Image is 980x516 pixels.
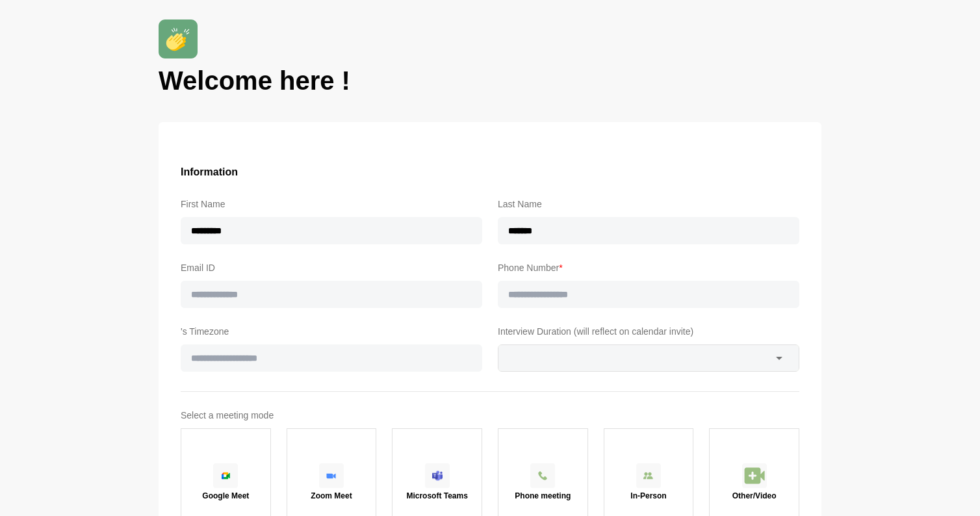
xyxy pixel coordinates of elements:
label: Email ID [181,260,482,276]
h3: Information [181,164,799,181]
label: 's Timezone [181,324,482,339]
p: Other/Video [732,492,777,500]
label: Last Name [498,196,799,212]
h1: Welcome here ! [159,64,821,97]
p: Google Meet [202,492,249,500]
p: Microsoft Teams [406,492,467,500]
p: Zoom Meet [311,492,352,500]
label: Interview Duration (will reflect on calendar invite) [498,324,799,339]
p: Phone meeting [515,492,571,500]
label: Select a meeting mode [181,407,799,423]
p: In-Person [630,492,666,500]
label: Phone Number [498,260,799,276]
label: First Name [181,196,482,212]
